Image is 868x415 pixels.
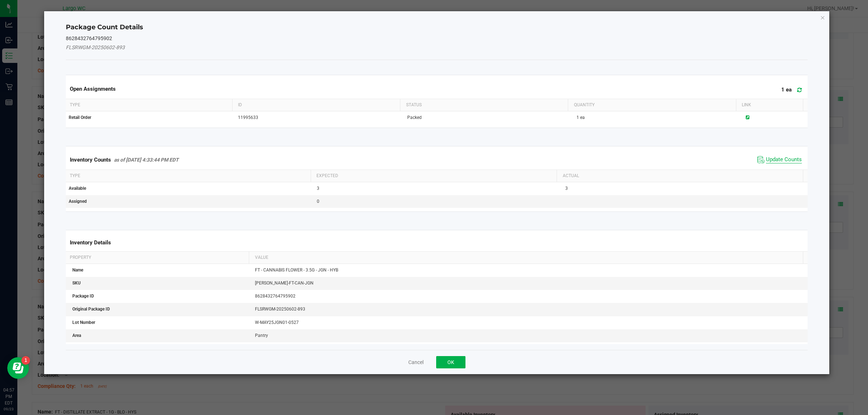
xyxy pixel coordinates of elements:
span: FLSRWGM-20250602-893 [255,307,305,312]
span: Type [70,102,80,107]
span: Quantity [574,102,595,107]
span: Original Package ID [72,307,110,312]
span: 3 [565,186,568,191]
span: Area [72,333,81,338]
span: FT - CANNABIS FLOWER - 3.5G - JGN - HYB [255,268,338,273]
span: Retail Order [69,115,91,120]
span: 3 [317,186,319,191]
span: Status [406,102,422,107]
iframe: Resource center unread badge [21,356,30,365]
span: Expected [316,173,338,178]
span: 0 [317,199,319,204]
span: Type [70,173,80,178]
span: Inventory Counts [70,157,111,163]
span: 1 [576,115,579,120]
span: Link [742,102,751,107]
span: Update Counts [766,156,802,163]
span: Lot Number [72,320,95,325]
span: W-MAY25JGN01-0527 [255,320,299,325]
span: 8628432764795902 [255,294,295,299]
button: OK [436,356,465,368]
h5: FLSRWGM-20250602-893 [66,45,808,50]
span: as of [DATE] 4:33:44 PM EDT [114,157,179,163]
span: Assigned [69,199,87,204]
span: [PERSON_NAME]-FT-CAN-JGN [255,281,314,286]
span: Value [255,255,268,260]
button: Cancel [408,359,424,366]
span: ea [580,115,585,120]
span: Package ID [72,294,94,299]
span: 1 [781,87,784,93]
span: Pantry [255,333,268,338]
iframe: Resource center [7,357,29,379]
span: SKU [72,281,81,286]
span: Inventory Details [70,239,111,246]
span: Name [72,268,83,273]
h5: 8628432764795902 [66,36,808,41]
span: ID [238,102,242,107]
h4: Package Count Details [66,23,808,32]
span: ea [786,87,792,93]
span: Actual [563,173,579,178]
span: Property [70,255,91,260]
button: Close [820,13,825,22]
span: 11995633 [238,115,258,120]
span: Packed [407,115,422,120]
span: Open Assignments [70,86,116,92]
span: Available [69,186,86,191]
